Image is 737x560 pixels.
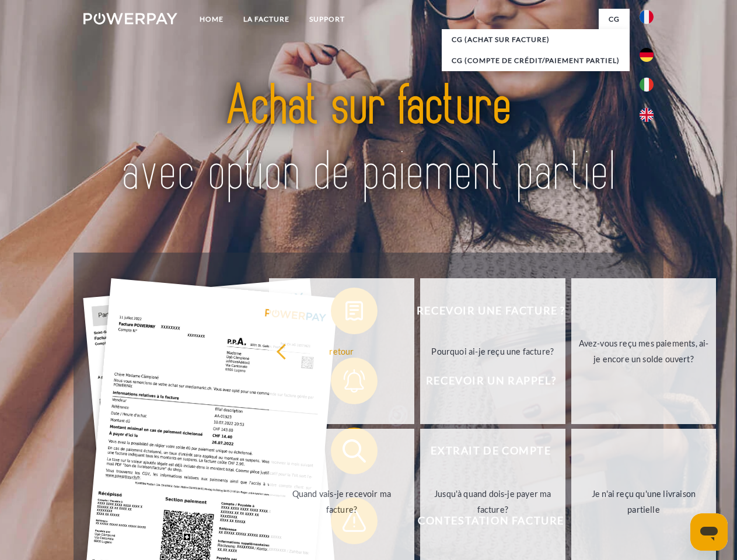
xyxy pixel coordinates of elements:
[442,50,630,71] a: CG (Compte de crédit/paiement partiel)
[578,486,710,517] div: Je n'ai reçu qu'une livraison partielle
[442,29,630,50] a: CG (achat sur facture)
[427,343,558,359] div: Pourquoi ai-je reçu une facture?
[640,10,654,24] img: fr
[83,13,177,24] img: logo-powerpay-white.svg
[276,486,407,517] div: Quand vais-je recevoir ma facture?
[299,9,355,30] a: Support
[640,48,654,62] img: de
[571,278,717,424] a: Avez-vous reçu mes paiements, ai-je encore un solde ouvert?
[640,78,654,92] img: it
[233,9,299,30] a: LA FACTURE
[276,343,407,359] div: retour
[111,56,626,223] img: title-powerpay_fr.svg
[190,9,233,30] a: Home
[427,486,558,517] div: Jusqu'à quand dois-je payer ma facture?
[690,513,728,551] iframe: Bouton de lancement de la fenêtre de messagerie
[578,335,710,367] div: Avez-vous reçu mes paiements, ai-je encore un solde ouvert?
[640,108,654,122] img: en
[599,9,630,30] a: CG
